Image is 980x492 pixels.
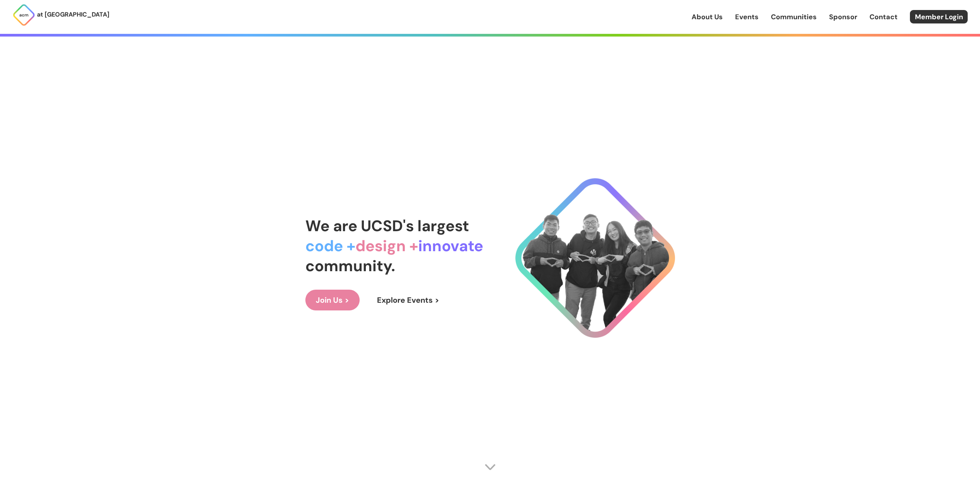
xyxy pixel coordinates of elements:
p: at [GEOGRAPHIC_DATA] [37,10,109,20]
a: Join Us > [305,290,360,310]
span: design + [355,236,418,256]
a: Member Login [910,10,968,23]
img: Scroll Arrow [484,461,496,473]
a: Communities [771,12,817,22]
a: Explore Events > [367,290,450,310]
a: Events [735,12,759,22]
a: Sponsor [829,12,857,22]
img: Cool Logo [515,178,675,338]
span: innovate [418,236,483,256]
span: code + [305,236,355,256]
a: Contact [869,12,898,22]
span: We are UCSD's largest [305,216,469,236]
a: About Us [692,12,723,22]
img: ACM Logo [12,3,35,27]
a: at [GEOGRAPHIC_DATA] [12,3,109,27]
span: community. [305,256,395,276]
